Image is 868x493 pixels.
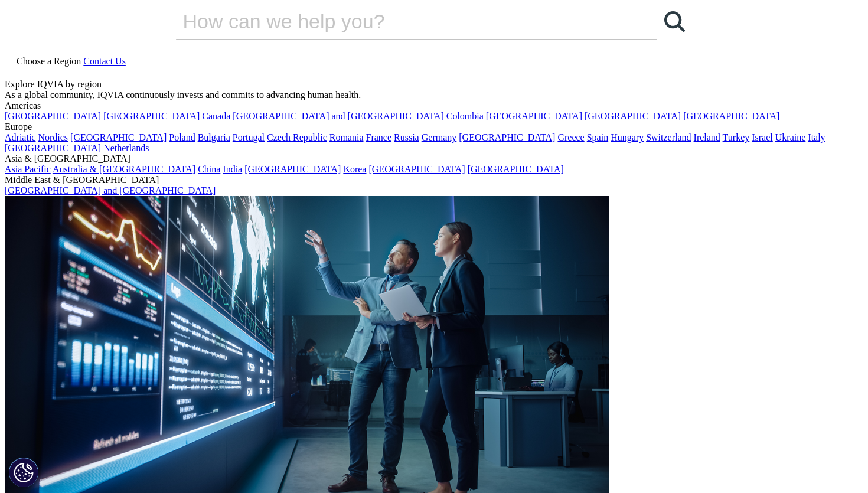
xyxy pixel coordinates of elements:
a: Italy [808,132,825,142]
a: [GEOGRAPHIC_DATA] [103,111,200,121]
a: [GEOGRAPHIC_DATA] [70,132,167,142]
a: Russia [394,132,419,142]
div: Asia & [GEOGRAPHIC_DATA] [5,154,863,164]
a: Israel [752,132,773,142]
a: Contact Us [83,56,126,66]
a: Spain [587,132,608,142]
a: Netherlands [103,143,149,153]
a: India [223,164,242,174]
button: Cookie Settings [9,458,38,487]
a: Greece [557,132,584,142]
svg: Search [664,11,685,32]
a: [GEOGRAPHIC_DATA] [5,143,101,153]
a: Turkey [723,132,750,142]
a: [GEOGRAPHIC_DATA] and [GEOGRAPHIC_DATA] [233,111,443,121]
a: [GEOGRAPHIC_DATA] [468,164,564,174]
input: Search [176,4,624,39]
a: Romania [329,132,364,142]
a: Ukraine [775,132,806,142]
a: [GEOGRAPHIC_DATA] [244,164,341,174]
span: Choose a Region [17,56,81,66]
div: Americas [5,100,863,111]
a: Colombia [446,111,484,121]
a: Canada [202,111,230,121]
a: [GEOGRAPHIC_DATA] and [GEOGRAPHIC_DATA] [5,185,216,195]
a: China [198,164,220,174]
a: Australia & [GEOGRAPHIC_DATA] [53,164,195,174]
a: Poland [169,132,195,142]
a: Korea [343,164,366,174]
a: [GEOGRAPHIC_DATA] [5,111,101,121]
a: Switzerland [646,132,691,142]
a: Czech Republic [267,132,327,142]
div: As a global community, IQVIA continuously invests and commits to advancing human health. [5,90,863,100]
a: Adriatic [5,132,35,142]
a: Asia Pacific [5,164,51,174]
a: Hungary [611,132,644,142]
a: [GEOGRAPHIC_DATA] [368,164,465,174]
a: [GEOGRAPHIC_DATA] [683,111,779,121]
a: France [366,132,392,142]
a: [GEOGRAPHIC_DATA] [486,111,582,121]
a: Ireland [694,132,720,142]
a: Germany [422,132,457,142]
a: Search [657,4,693,39]
a: [GEOGRAPHIC_DATA] [585,111,681,121]
div: Explore IQVIA by region [5,79,863,90]
a: Portugal [233,132,265,142]
div: Middle East & [GEOGRAPHIC_DATA] [5,175,863,185]
a: Bulgaria [198,132,230,142]
a: Nordics [38,132,68,142]
div: Europe [5,122,863,132]
a: [GEOGRAPHIC_DATA] [459,132,555,142]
